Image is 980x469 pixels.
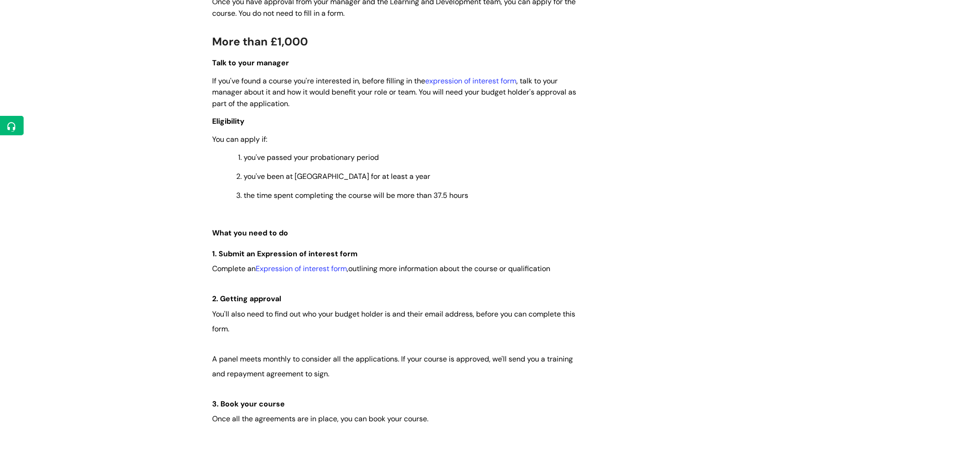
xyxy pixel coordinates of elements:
a: Expression of interest form [256,264,347,274]
span: outlining more information about the course or qualification [348,264,550,274]
span: More than £1,000 [212,34,308,49]
span: you've passed your probationary period [244,152,379,162]
strong: 3. Book your course [212,399,285,409]
span: What you need to do [212,228,288,238]
span: Talk to your manager [212,58,289,68]
strong: 2. Getting approval [212,294,281,304]
span: If you've found a course you're interested in, before filling in the , talk to your manager about... [212,76,576,109]
span: Once all the agreements are in place, you can book your course. [212,414,428,424]
span: You can apply if: [212,134,267,144]
strong: 1. Submit an Expression of interest form [212,249,358,259]
span: you've been at [GEOGRAPHIC_DATA] for at least a year [244,171,430,181]
span: You'll also need to find out who your budget holder is and their email address, before you can co... [212,310,575,334]
span: A panel meets monthly to consider all the applications. If your course is approved, we'll send yo... [212,355,573,379]
span: Eligibility [212,116,245,126]
a: expression of interest form [425,76,516,86]
span: the time spent completing the course will be more than 37.5 hours [244,190,468,200]
span: Complete an , [212,264,348,274]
